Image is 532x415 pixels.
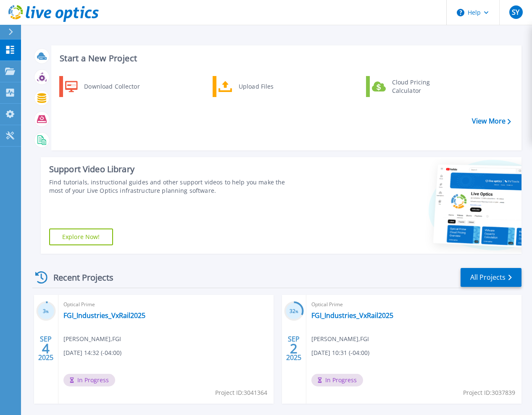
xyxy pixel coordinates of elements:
a: Upload Files [213,76,299,97]
div: SEP 2025 [38,333,54,364]
span: Project ID: 3037839 [463,388,515,397]
span: In Progress [311,374,363,386]
div: Cloud Pricing Calculator [388,78,450,95]
span: SY [512,9,519,16]
span: Project ID: 3041364 [215,388,267,397]
div: Support Video Library [49,164,299,175]
a: Download Collector [59,76,145,97]
span: [PERSON_NAME] , FGI [311,334,369,344]
span: In Progress [63,374,115,386]
span: Optical Prime [311,300,516,309]
a: Cloud Pricing Calculator [366,76,452,97]
a: Explore Now! [49,229,113,245]
span: 4 [42,345,50,352]
div: Find tutorials, instructional guides and other support videos to help you make the most of your L... [49,178,299,195]
a: View More [472,117,511,125]
div: Recent Projects [32,267,125,288]
a: FGI_Industries_VxRail2025 [63,311,145,320]
span: 2 [290,345,298,352]
span: Optical Prime [63,300,269,309]
span: % [295,309,298,314]
span: [PERSON_NAME] , FGI [63,334,121,344]
a: FGI_Industries_VxRail2025 [311,311,393,320]
span: [DATE] 10:31 (-04:00) [311,348,369,357]
div: SEP 2025 [286,333,302,364]
span: [DATE] 14:32 (-04:00) [63,348,121,357]
span: % [46,309,49,314]
h3: Start a New Project [60,54,511,63]
h3: 3 [36,307,56,316]
div: Download Collector [80,78,143,95]
div: Upload Files [234,78,297,95]
h3: 32 [284,307,304,316]
a: All Projects [461,268,521,287]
